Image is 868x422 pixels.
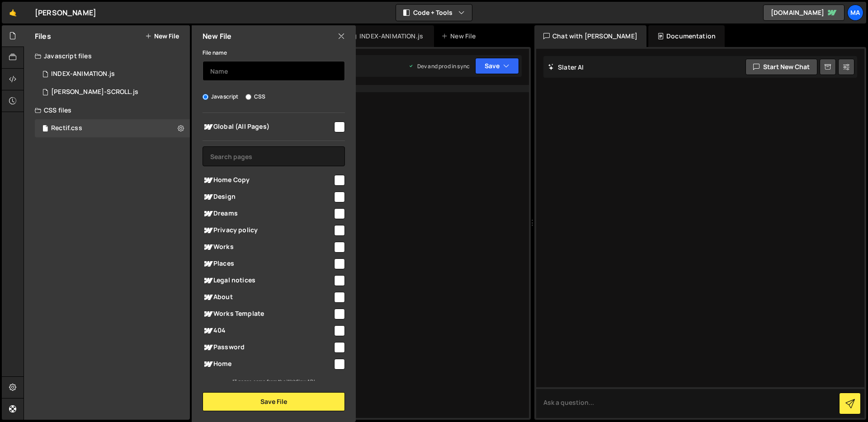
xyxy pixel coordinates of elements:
label: Javascript [203,92,239,101]
a: [DOMAIN_NAME] [763,5,844,21]
div: CSS files [24,101,190,119]
div: [PERSON_NAME] [35,7,96,18]
span: About [203,292,333,303]
h2: Files [35,31,51,41]
label: File name [203,48,227,57]
input: Search pages [203,146,345,166]
span: Privacy policy [203,225,333,236]
div: 16352/44205.js [35,65,190,83]
div: New File [441,32,479,41]
span: 404 [203,325,333,336]
button: Save [475,58,519,74]
span: Password [203,342,333,353]
span: Places [203,258,333,269]
span: Dreams [203,208,333,219]
a: 🤙 [2,2,24,23]
div: Rectif.css [51,124,82,132]
button: Save File [203,392,345,411]
span: Home Copy [203,175,333,186]
span: Design [203,192,333,202]
input: Javascript [203,94,208,100]
div: Chat with [PERSON_NAME] [534,25,646,47]
div: Dev and prod in sync [408,62,470,70]
div: 16352/44206.js [35,83,190,101]
button: Start new chat [745,59,817,75]
div: INDEX-ANIMATION.js [51,70,115,78]
label: CSS [245,92,265,101]
small: 13 pages come from the Webflow API [232,378,315,384]
div: INDEX-ANIMATION.js [359,32,423,41]
span: Legal notices [203,275,333,286]
div: Documentation [648,25,725,47]
h2: New File [203,31,231,41]
div: 16352/44971.css [35,119,190,137]
input: CSS [245,94,251,100]
h2: Slater AI [548,63,584,71]
span: Works Template [203,309,333,319]
span: Home [203,359,333,370]
div: [PERSON_NAME]-SCROLL.js [51,88,138,96]
input: Name [203,61,345,81]
a: Ma [847,5,863,21]
div: Javascript files [24,47,190,65]
button: Code + Tools [396,5,472,21]
span: Works [203,242,333,253]
button: New File [145,33,179,40]
span: Global (All Pages) [203,122,333,132]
